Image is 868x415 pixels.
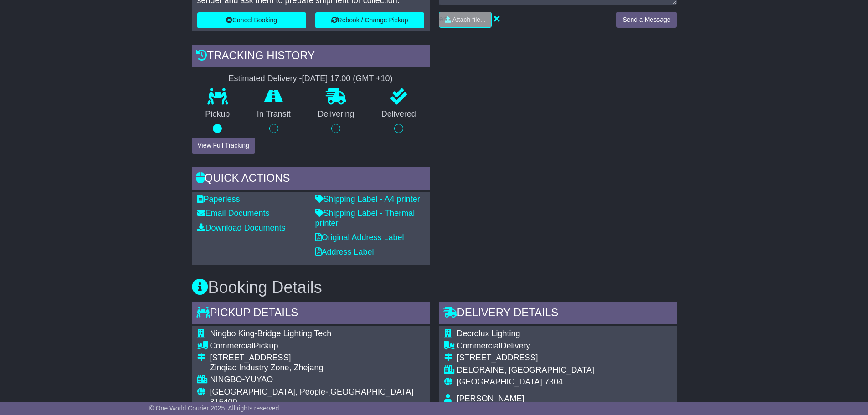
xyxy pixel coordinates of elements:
[315,195,420,204] a: Shipping Label - A4 printer
[304,109,368,119] p: Delivering
[192,45,430,69] div: Tracking history
[315,12,424,28] button: Rebook / Change Pickup
[616,12,676,28] button: Send a Message
[457,353,663,363] div: [STREET_ADDRESS]
[210,341,254,350] span: Commercial
[457,365,663,375] div: DELORAINE, [GEOGRAPHIC_DATA]
[302,74,393,84] div: [DATE] 17:00 (GMT +10)
[243,109,304,119] p: In Transit
[197,223,286,232] a: Download Documents
[439,302,677,326] div: Delivery Details
[149,405,281,412] span: © One World Courier 2025. All rights reserved.
[457,377,542,386] span: [GEOGRAPHIC_DATA]
[210,341,424,351] div: Pickup
[368,109,430,119] p: Delivered
[210,387,414,396] span: [GEOGRAPHIC_DATA], People-[GEOGRAPHIC_DATA]
[192,109,244,119] p: Pickup
[197,12,306,28] button: Cancel Booking
[197,209,270,218] a: Email Documents
[197,195,240,204] a: Paperless
[210,375,424,385] div: NINGBO-YUYAO
[315,233,404,242] a: Original Address Label
[315,247,374,256] a: Address Label
[544,377,563,386] span: 7304
[457,394,524,403] span: [PERSON_NAME]
[192,302,430,326] div: Pickup Details
[315,209,415,228] a: Shipping Label - Thermal printer
[192,167,430,192] div: Quick Actions
[457,341,663,351] div: Delivery
[210,397,237,406] span: 315400
[210,363,424,373] div: Zinqiao Industry Zone, Zhejang
[457,341,501,350] span: Commercial
[210,353,424,363] div: [STREET_ADDRESS]
[210,329,332,338] span: Ningbo King-Bridge Lighting Tech
[457,329,520,338] span: Decrolux Lighting
[192,74,430,84] div: Estimated Delivery -
[192,138,255,154] button: View Full Tracking
[192,278,677,297] h3: Booking Details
